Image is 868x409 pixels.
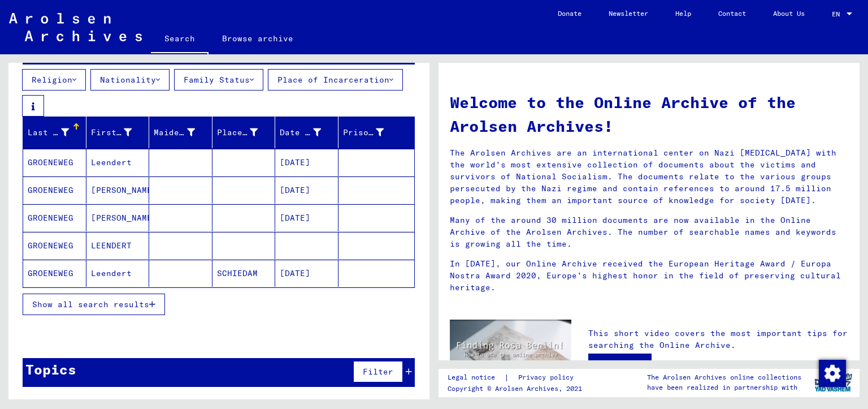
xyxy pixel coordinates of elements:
div: Place of Birth [217,123,275,141]
mat-cell: [PERSON_NAME] [86,204,150,231]
div: Place of Birth [217,127,258,139]
p: The Arolsen Archives are an international center on Nazi [MEDICAL_DATA] with the world’s most ext... [450,147,848,206]
mat-header-cell: Place of Birth [212,117,276,148]
a: Open video [588,354,652,376]
p: have been realized in partnership with [647,382,801,393]
button: Place of Incarceration [268,69,403,91]
span: Filter [363,367,393,377]
div: Date of Birth [280,127,321,139]
img: Arolsen_neg.svg [9,13,142,41]
mat-cell: GROENEWEG [23,176,86,204]
p: The Arolsen Archives online collections [647,372,801,382]
mat-cell: Leendert [86,149,150,176]
mat-cell: [PERSON_NAME] [86,176,150,204]
div: Prisoner # [343,123,401,141]
div: Prisoner # [343,127,384,139]
mat-cell: [DATE] [275,260,338,287]
mat-header-cell: Maiden Name [149,117,212,148]
mat-cell: LEENDERT [86,232,150,259]
mat-cell: GROENEWEG [23,260,86,287]
button: Filter [353,361,403,382]
h1: Welcome to the Online Archive of the Arolsen Archives! [450,91,848,138]
mat-header-cell: Date of Birth [275,117,338,148]
img: Change consent [819,360,846,387]
div: Maiden Name [154,127,195,139]
div: First Name [91,127,132,139]
div: Maiden Name [154,123,212,141]
img: yv_logo.png [812,368,854,397]
p: This short video covers the most important tips for searching the Online Archive. [588,328,848,351]
p: Copyright © Arolsen Archives, 2021 [448,384,587,394]
div: First Name [91,123,149,141]
span: EN [832,10,844,18]
button: Nationality [90,69,170,91]
p: In [DATE], our Online Archive received the European Heritage Award / Europa Nostra Award 2020, Eu... [450,258,848,294]
mat-cell: GROENEWEG [23,204,86,231]
div: Last Name [28,123,86,141]
mat-header-cell: Last Name [23,117,86,148]
img: video.jpg [450,320,571,386]
mat-cell: [DATE] [275,149,338,176]
div: Last Name [28,127,69,139]
a: Privacy policy [509,372,587,384]
mat-cell: Leendert [86,260,150,287]
mat-header-cell: Prisoner # [338,117,415,148]
div: Date of Birth [280,123,338,141]
p: Many of the around 30 million documents are now available in the Online Archive of the Arolsen Ar... [450,214,848,250]
mat-cell: [DATE] [275,176,338,204]
button: Religion [22,69,86,91]
mat-cell: SCHIEDAM [212,260,276,287]
mat-cell: GROENEWEG [23,149,86,176]
div: | [448,372,587,384]
mat-cell: GROENEWEG [23,232,86,259]
a: Browse archive [209,25,307,52]
mat-header-cell: First Name [86,117,150,148]
a: Legal notice [448,372,504,384]
button: Family Status [174,69,263,91]
span: Show all search results [32,299,149,309]
div: Topics [25,359,76,380]
a: Search [151,25,209,54]
mat-cell: [DATE] [275,204,338,231]
button: Show all search results [23,294,165,315]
